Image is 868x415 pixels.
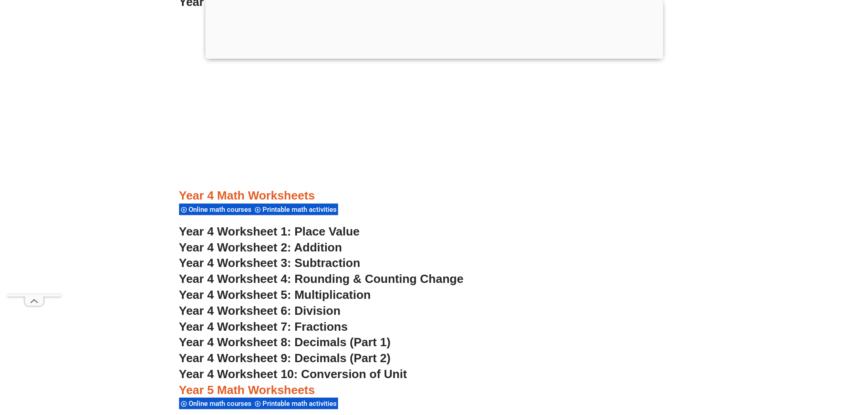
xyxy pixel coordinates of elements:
span: Printable math activities [262,205,339,214]
h3: Year 5 Math Worksheets [179,383,689,398]
span: Online math courses [189,400,254,408]
iframe: Chat Widget [716,312,868,415]
a: Year 4 Worksheet 10: Conversion of Unit [179,367,407,381]
div: Printable math activities [253,397,338,410]
a: Year 4 Worksheet 9: Decimals (Part 2) [179,351,391,365]
div: Online math courses [179,397,253,410]
div: Online math courses [179,203,253,215]
span: Printable math activities [262,400,339,408]
a: Year 4 Worksheet 6: Division [179,304,341,318]
a: Year 4 Worksheet 3: Subtraction [179,256,360,270]
div: Printable math activities [253,203,338,215]
h3: Year 4 Math Worksheets [179,188,689,204]
span: Online math courses [189,205,254,214]
a: Year 4 Worksheet 4: Rounding & Counting Change [179,272,464,286]
a: Year 4 Worksheet 5: Multiplication [179,288,371,302]
iframe: Advertisement [161,51,708,179]
iframe: Advertisement [7,21,62,294]
a: Year 4 Worksheet 8: Decimals (Part 1) [179,335,391,349]
a: Year 4 Worksheet 7: Fractions [179,320,348,333]
a: Year 4 Worksheet 1: Place Value [179,225,360,238]
a: Year 4 Worksheet 2: Addition [179,241,342,254]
